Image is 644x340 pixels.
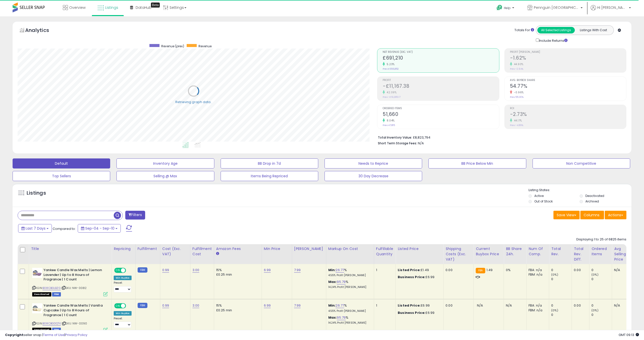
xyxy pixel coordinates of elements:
[398,268,439,272] div: £1.49
[529,272,545,277] div: FBM: n/a
[5,332,23,337] strong: Copyright
[512,62,524,66] small: 44.90%
[529,188,631,193] p: Listing States:
[162,246,188,257] div: Cost (Exc. VAT)
[328,315,370,325] div: %
[383,96,400,99] small: Prev: -£19,285.17
[162,268,169,273] a: 0.99
[533,158,630,168] button: Non Competitive
[385,91,396,94] small: 42.09%
[294,246,324,251] div: [PERSON_NAME]
[328,309,370,313] p: 4.55% Profit [PERSON_NAME]
[138,303,147,308] small: FBM
[378,141,417,145] b: Short Term Storage Fees:
[78,224,121,233] button: Sep-04 - Sep-10
[337,279,346,284] a: 95.79
[398,303,421,308] b: Listed Price:
[398,268,421,272] b: Listed Price:
[13,171,110,181] button: Top Sellers
[53,226,76,231] span: Compared to:
[125,304,133,308] span: OFF
[328,268,370,277] div: %
[328,303,336,308] b: Min:
[534,194,544,198] label: Active
[69,5,86,10] span: Overview
[376,246,393,257] div: Fulfillable Quantity
[487,268,493,272] span: 1.49
[510,67,523,70] small: Prev: -2.94%
[328,268,336,272] b: Min:
[264,246,290,251] div: Min Price
[385,119,395,122] small: 8.04%
[553,211,580,219] button: Save View
[591,268,612,272] div: 0
[574,303,585,308] div: 0.00
[510,96,524,99] small: Prev: 55.30%
[216,246,260,251] div: Amazon Fees
[446,303,470,308] div: 0.00
[551,313,572,317] div: 0
[534,199,553,203] label: Out of Stock
[476,246,502,257] div: Current Buybox Price
[537,27,575,33] button: All Selected Listings
[385,62,395,66] small: 5.23%
[398,275,425,279] b: Business Price:
[446,268,470,272] div: 0.00
[61,286,87,290] span: | SKU: NW-0082
[512,91,524,94] small: -0.96%
[383,111,499,118] h2: 51,660
[114,281,132,292] div: Preset:
[514,28,534,33] div: Totals For
[512,119,522,122] small: 44.17%
[32,292,51,296] span: All listings that are unavailable for purchase on Amazon for any reason other than out-of-stock
[398,275,439,279] div: £6.99
[85,226,114,231] span: Sep-04 - Sep-10
[383,67,399,70] small: Prev: £656,852
[585,199,599,203] label: Archived
[504,6,511,10] span: Help
[43,332,64,337] a: Terms of Use
[32,268,42,278] img: 41jPB9NKTrL._SL40_.jpg
[116,171,214,181] button: Selling @ Max
[328,280,370,289] div: %
[614,303,631,308] div: N/A
[175,100,212,104] div: Retrieving graph data..
[216,268,258,272] div: 15%
[398,246,441,251] div: Listed Price
[551,246,570,257] div: Total Rev.
[138,246,158,251] div: Fulfillment
[114,276,132,280] div: Win BuyBox
[591,303,612,308] div: 0
[591,277,612,281] div: 0
[115,304,121,308] span: ON
[216,251,219,256] small: Amazon Fees.
[32,303,42,313] img: 41x+eZOSvOL._SL40_.jpg
[32,268,108,296] div: ASIN:
[529,308,545,313] div: FBM: n/a
[506,268,522,272] div: 0%
[585,194,604,198] label: Deactivated
[510,107,626,110] span: ROI
[529,246,547,257] div: Num of Comp.
[574,268,585,272] div: 0.00
[221,171,318,181] button: Items Being Repriced
[114,317,132,328] div: Preset:
[383,124,395,127] small: Prev: 47,815
[378,135,412,140] b: Total Inventory Value:
[575,27,612,33] button: Listings With Cost
[576,237,626,242] div: Displaying 1 to 25 of 6825 items
[591,313,612,317] div: 0
[52,292,61,296] span: FBM
[532,37,574,43] div: Include Returns
[506,246,524,257] div: BB Share 24h.
[493,1,519,16] a: Help
[591,246,610,257] div: Ordered Items
[337,315,346,320] a: 95.79
[580,211,604,219] button: Columns
[591,308,598,312] small: (0%)
[114,311,132,316] div: Win BuyBox
[27,190,46,197] h5: Listings
[398,310,425,315] b: Business Price:
[32,328,51,332] span: All listings that are unavailable for purchase on Amazon for any reason other than out-of-stock
[510,124,523,127] small: Prev: -4.89%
